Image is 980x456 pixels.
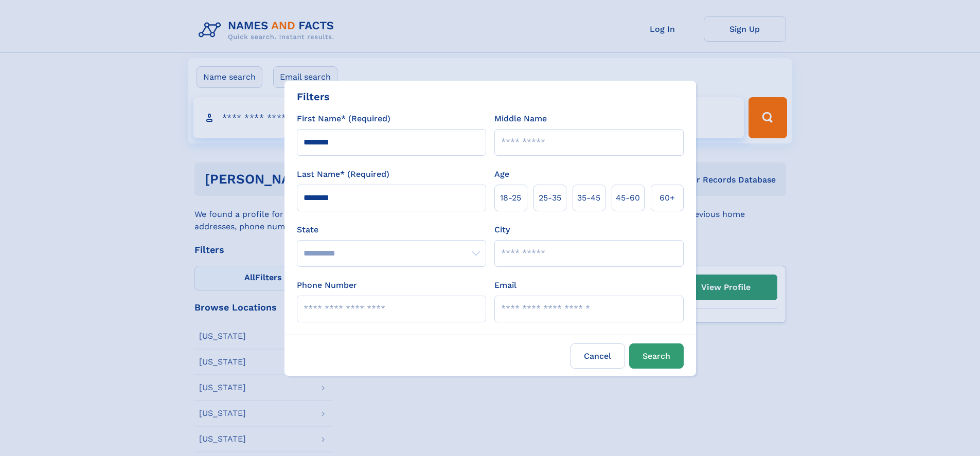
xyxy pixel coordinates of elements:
[297,113,390,125] label: First Name* (Required)
[297,224,486,236] label: State
[539,192,561,204] span: 25‑35
[494,279,516,291] label: Email
[297,279,357,291] label: Phone Number
[629,343,684,369] button: Search
[660,192,675,204] span: 60+
[571,343,625,369] label: Cancel
[494,224,510,236] label: City
[494,113,547,125] label: Middle Name
[500,192,521,204] span: 18‑25
[297,89,330,104] div: Filters
[616,192,640,204] span: 45‑60
[297,168,389,180] label: Last Name* (Required)
[577,192,600,204] span: 35‑45
[494,168,509,180] label: Age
